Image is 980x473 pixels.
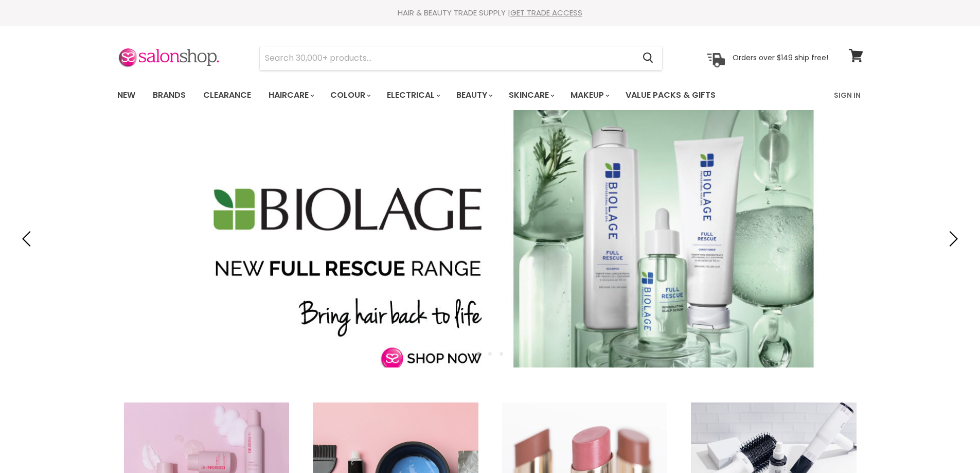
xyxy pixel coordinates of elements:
a: Makeup [563,84,616,106]
nav: Main [104,80,876,110]
a: Value Packs & Gifts [618,84,723,106]
li: Page dot 2 [488,352,492,356]
button: Next [941,229,962,249]
p: Orders over $149 ship free! [733,53,828,62]
a: Electrical [379,84,447,106]
a: Sign In [828,84,867,106]
button: Search [635,46,662,70]
a: Skincare [501,84,561,106]
a: Brands [145,84,193,106]
input: Search [260,46,635,70]
div: HAIR & BEAUTY TRADE SUPPLY | [104,8,876,18]
a: Haircare [261,84,320,106]
button: Previous [18,229,39,249]
ul: Main menu [110,80,776,110]
li: Page dot 3 [500,352,503,356]
a: Beauty [449,84,499,106]
a: GET TRADE ACCESS [510,7,582,18]
a: Clearance [195,84,259,106]
form: Product [259,46,663,71]
li: Page dot 1 [477,352,480,356]
a: Colour [323,84,377,106]
a: New [110,84,143,106]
